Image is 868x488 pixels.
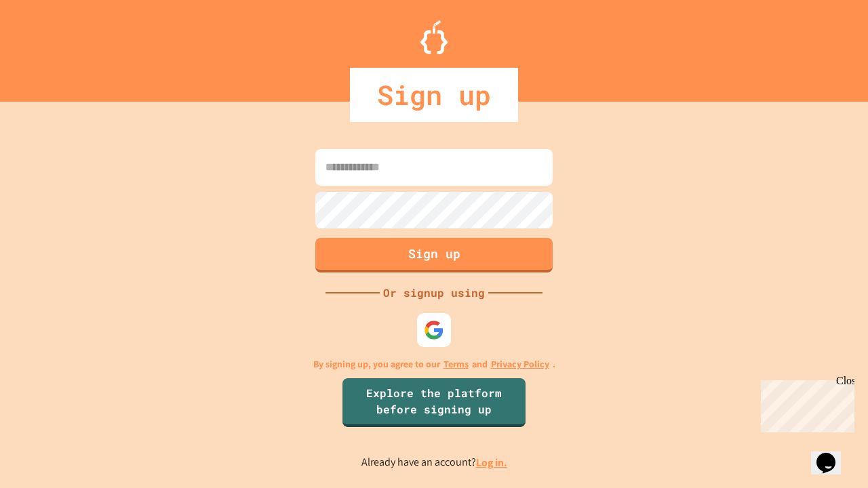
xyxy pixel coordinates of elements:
[811,434,854,474] iframe: chat widget
[491,357,549,371] a: Privacy Policy
[420,20,448,54] img: Logo.svg
[380,285,488,301] div: Or signup using
[315,238,553,272] button: Sign up
[443,357,469,371] a: Terms
[755,375,854,432] iframe: chat widget
[361,454,507,471] p: Already have an account?
[424,320,444,340] img: google-icon.svg
[476,455,507,470] a: Log in.
[350,68,518,122] div: Sign up
[5,5,94,86] div: Chat with us now!Close
[313,357,555,371] p: By signing up, you agree to our and .
[342,378,526,427] a: Explore the platform before signing up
